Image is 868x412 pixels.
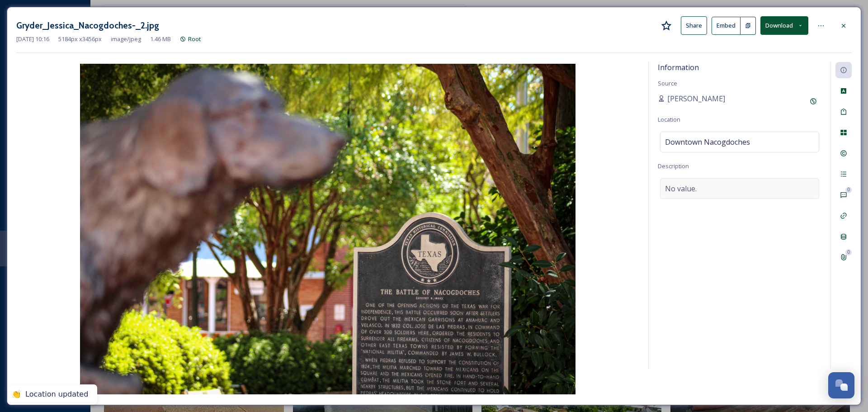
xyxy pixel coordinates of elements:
span: 5184 px x 3456 px [58,35,102,43]
h3: Gryder_Jessica_Nacogdoches-_2.jpg [16,19,159,32]
div: Location updated [25,390,88,399]
button: Download [760,16,808,35]
button: Embed [712,17,741,35]
div: 0 [845,187,852,193]
span: 1.46 MB [150,35,171,43]
span: Downtown Nacogdoches [665,137,750,147]
span: Root [188,35,201,43]
span: [PERSON_NAME] [667,93,725,104]
span: Location [658,115,680,123]
span: No value. [665,183,697,194]
button: Share [681,16,707,35]
span: Description [658,162,689,170]
img: Gryder_Jessica_Nacogdoches-_2.jpg [16,64,639,394]
div: 👏 [12,390,21,399]
span: Information [658,62,699,72]
span: [DATE] 10:16 [16,35,49,43]
span: image/jpeg [111,35,141,43]
div: 0 [845,249,852,256]
button: Open Chat [828,372,854,398]
span: Source [658,79,677,87]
